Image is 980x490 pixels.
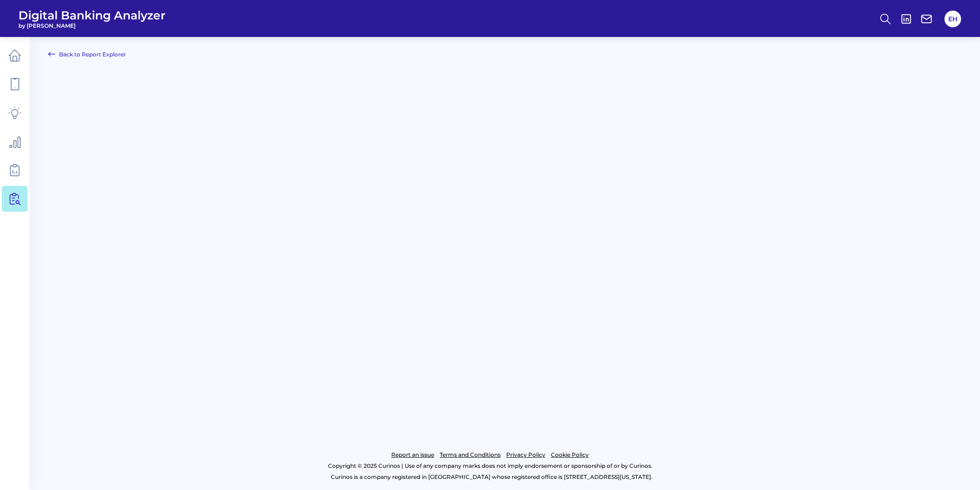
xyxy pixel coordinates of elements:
[48,472,935,483] p: Curinos is a company registered in [GEOGRAPHIC_DATA] whose registered office is [STREET_ADDRESS][...
[506,449,545,460] a: Privacy Policy
[944,11,961,27] button: EH
[551,449,589,460] a: Cookie Policy
[45,460,935,472] p: Copyright © 2025 Curinos | Use of any company marks does not imply endorsement or sponsorship of ...
[48,49,126,60] a: Back to Report Explorer
[391,449,434,460] a: Report an issue
[18,8,166,22] span: Digital Banking Analyzer
[440,449,501,460] a: Terms and Conditions
[18,22,166,29] span: by [PERSON_NAME]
